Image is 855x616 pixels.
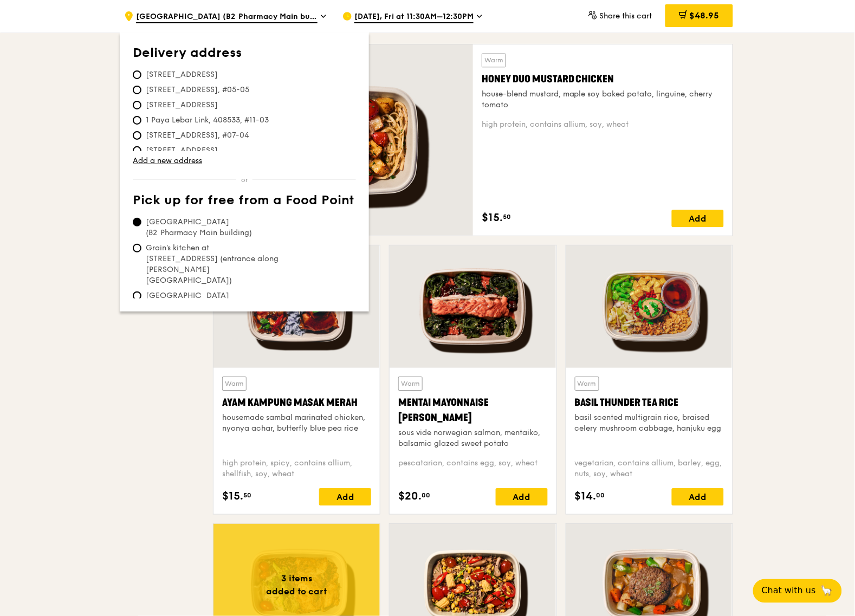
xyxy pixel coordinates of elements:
span: [STREET_ADDRESS], #05-05 [133,85,262,95]
button: Chat with us🦙 [753,579,842,603]
input: [STREET_ADDRESS] [133,146,141,155]
div: Warm [575,377,599,391]
div: Mentai Mayonnaise [PERSON_NAME] [398,395,547,425]
input: 1 Paya Lebar Link, 408533, #11-03 [133,116,141,125]
span: Share this cart [600,11,652,21]
span: [STREET_ADDRESS], #07-04 [133,130,262,141]
div: high protein, spicy, contains allium, shellfish, soy, wheat [222,458,371,479]
div: pescatarian, contains egg, soy, wheat [398,458,547,479]
span: $14. [575,488,597,504]
input: [GEOGRAPHIC_DATA] (Level 1 [PERSON_NAME] block drop-off point) [133,291,141,300]
a: Add a new address [133,155,356,166]
div: Add [672,210,724,227]
div: house-blend mustard, maple soy baked potato, linguine, cherry tomato [482,89,724,111]
span: [GEOGRAPHIC_DATA] (B2 Pharmacy Main building) [133,217,294,238]
span: [STREET_ADDRESS] [133,100,231,111]
input: [GEOGRAPHIC_DATA] (B2 Pharmacy Main building) [133,218,141,226]
span: 00 [597,491,605,500]
th: Pick up for free from a Food Point [133,193,356,212]
span: $15. [222,488,243,504]
span: 00 [422,491,430,500]
input: [STREET_ADDRESS], #07-04 [133,131,141,140]
div: Ayam Kampung Masak Merah [222,395,371,410]
input: [STREET_ADDRESS] [133,70,141,79]
span: [GEOGRAPHIC_DATA] (B2 Pharmacy Main building) [136,11,318,23]
div: high protein, contains allium, soy, wheat [482,119,724,130]
span: Chat with us [762,585,816,598]
div: Warm [398,377,423,391]
div: basil scented multigrain rice, braised celery mushroom cabbage, hanjuku egg [575,412,724,434]
input: Grain's kitchen at [STREET_ADDRESS] (entrance along [PERSON_NAME][GEOGRAPHIC_DATA]) [133,244,141,252]
input: [STREET_ADDRESS] [133,101,141,109]
div: Warm [482,53,506,67]
span: 50 [503,212,511,221]
div: sous vide norwegian salmon, mentaiko, balsamic glazed sweet potato [398,427,547,449]
div: Honey Duo Mustard Chicken [482,72,724,87]
span: 1 Paya Lebar Link, 408533, #11-03 [133,115,282,126]
div: Basil Thunder Tea Rice [575,395,724,410]
span: 🦙 [820,585,833,598]
div: Warm [222,377,247,391]
div: housemade sambal marinated chicken, nyonya achar, butterfly blue pea rice [222,412,371,434]
span: 50 [243,491,251,500]
span: [STREET_ADDRESS] [133,145,231,156]
span: $20. [398,488,422,504]
span: $15. [482,210,503,226]
input: [STREET_ADDRESS], #05-05 [133,86,141,94]
span: [GEOGRAPHIC_DATA] (Level 1 [PERSON_NAME] block drop-off point) [133,290,294,323]
th: Delivery address [133,46,356,65]
span: Grain's kitchen at [STREET_ADDRESS] (entrance along [PERSON_NAME][GEOGRAPHIC_DATA]) [133,243,294,286]
span: [DATE], Fri at 11:30AM–12:30PM [354,11,474,23]
div: Add [496,488,548,505]
span: [STREET_ADDRESS] [133,69,231,80]
div: vegetarian, contains allium, barley, egg, nuts, soy, wheat [575,458,724,479]
div: Add [319,488,371,505]
span: $48.95 [690,10,720,21]
div: Add [672,488,724,505]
